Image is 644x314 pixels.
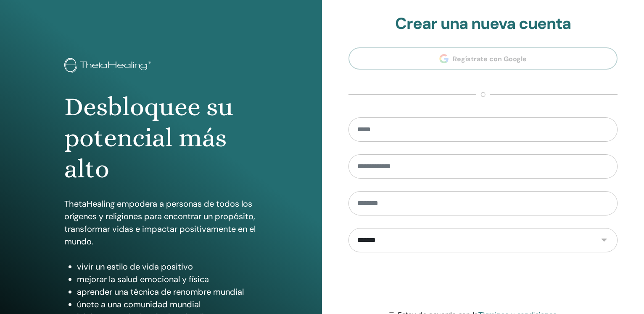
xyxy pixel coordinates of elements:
[419,265,547,298] iframe: reCAPTCHA
[348,14,618,34] h2: Crear una nueva cuenta
[64,91,258,185] h1: Desbloquee su potencial más alto
[64,197,258,248] p: ThetaHealing empodera a personas de todos los orígenes y religiones para encontrar un propósito, ...
[77,273,258,285] li: mejorar la salud emocional y física
[77,260,258,273] li: vivir un estilo de vida positivo
[476,90,490,100] span: o
[77,285,258,298] li: aprender una técnica de renombre mundial
[77,298,258,311] li: únete a una comunidad mundial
